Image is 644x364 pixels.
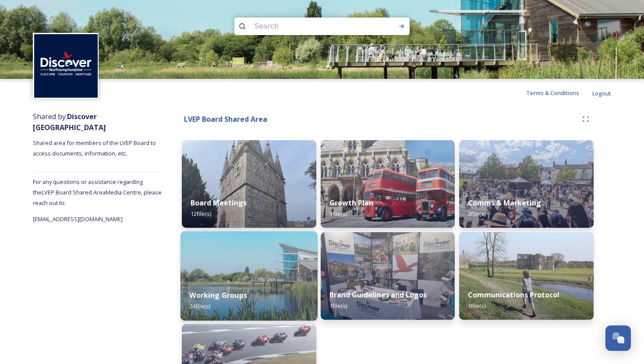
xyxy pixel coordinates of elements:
[605,325,631,351] button: Open Chat
[191,198,247,208] strong: Board Meetings
[34,34,98,98] img: Untitled%20design%20%282%29.png
[33,139,157,157] span: Shared area for members of the LVEP Board to access documents, information, etc.
[33,112,106,132] span: Shared by:
[189,302,210,310] span: 24 file(s)
[329,302,347,310] span: 1 file(s)
[526,89,579,97] span: Terms & Conditions
[191,210,211,218] span: 12 file(s)
[468,210,485,218] span: 3 file(s)
[184,114,267,124] strong: LVEP Board Shared Area
[321,232,455,320] img: 71c7b32b-ac08-45bd-82d9-046af5700af1.jpg
[468,290,559,300] strong: Communications Protocol
[459,232,594,320] img: 0c84a837-7e82-45db-8c4d-a7cc46ec2f26.jpg
[180,231,318,321] img: 5e704d69-6593-43ce-b5d6-cc1eb7eb219d.jpg
[468,302,485,310] span: 1 file(s)
[526,88,592,98] a: Terms & Conditions
[33,112,106,132] strong: Discover [GEOGRAPHIC_DATA]
[329,290,427,300] strong: Brand Guidelines and Logos
[182,140,316,228] img: 5bb6497d-ede2-4272-a435-6cca0481cbbd.jpg
[189,290,247,300] strong: Working Groups
[329,210,347,218] span: 1 file(s)
[468,198,541,208] strong: Comms & Marketing
[329,198,373,208] strong: Growth Plan
[33,178,162,207] span: For any questions or assistance regarding the LVEP Board Shared Area Media Centre, please reach o...
[321,140,455,228] img: ed4df81f-8162-44f3-84ed-da90e9d03d77.jpg
[33,215,123,223] span: [EMAIL_ADDRESS][DOMAIN_NAME]
[459,140,594,228] img: 4f441ff7-a847-461b-aaa5-c19687a46818.jpg
[592,89,611,97] span: Logout
[250,17,370,36] input: Search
